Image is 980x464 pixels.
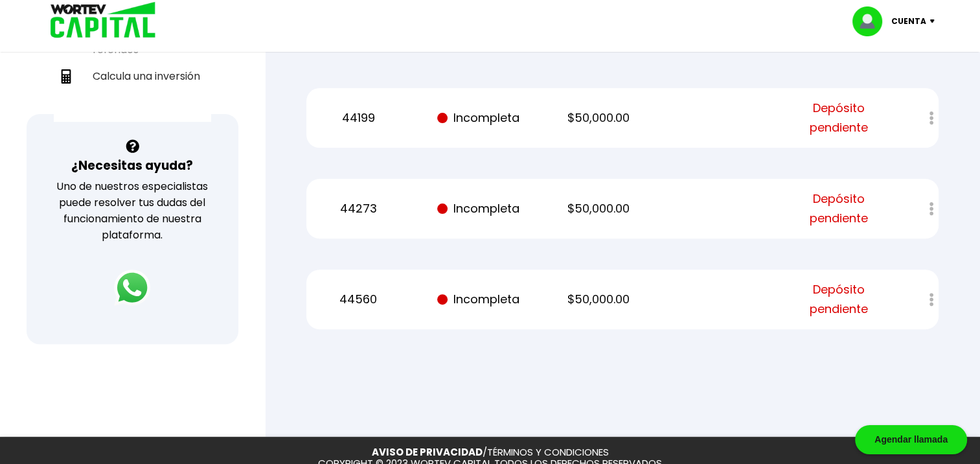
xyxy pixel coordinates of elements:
[308,108,409,128] p: 44199
[372,447,609,458] p: /
[548,108,649,128] p: $50,000.00
[548,199,649,218] p: $50,000.00
[788,280,889,319] span: Depósito pendiente
[926,19,944,23] img: icon-down
[43,178,222,243] p: Uno de nuestros especialistas puede resolver tus dudas del funcionamiento de nuestra plataforma.
[428,199,529,218] p: Incompleta
[308,199,409,218] p: 44273
[788,189,889,228] span: Depósito pendiente
[852,6,891,36] img: profile-image
[114,270,150,306] img: logos_whatsapp-icon.242b2217.svg
[548,290,649,309] p: $50,000.00
[54,63,211,89] a: Calcula una inversión
[71,156,193,175] h3: ¿Necesitas ayuda?
[487,445,609,459] a: TÉRMINOS Y CONDICIONES
[308,290,409,309] p: 44560
[891,12,926,31] p: Cuenta
[428,290,529,309] p: Incompleta
[855,425,967,454] div: Agendar llamada
[372,445,483,459] a: AVISO DE PRIVACIDAD
[59,69,73,84] img: calculadora-icon.17d418c4.svg
[428,108,529,128] p: Incompleta
[788,99,889,137] span: Depósito pendiente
